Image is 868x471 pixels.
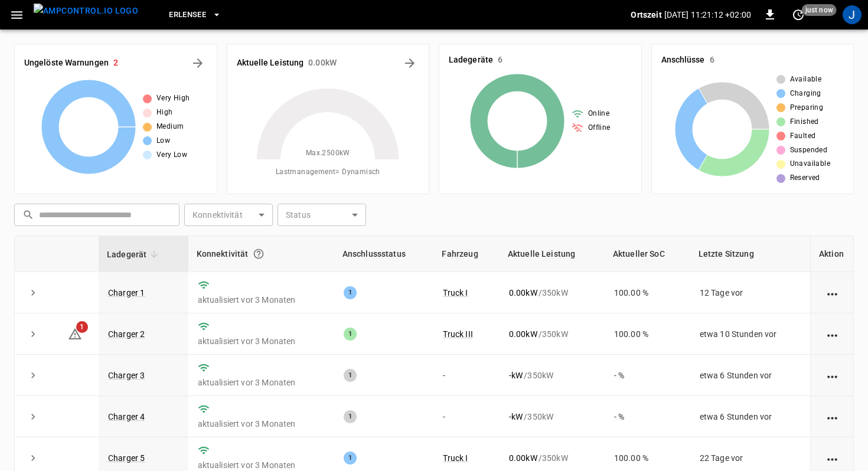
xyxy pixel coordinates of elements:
[164,4,226,27] button: Erlensee
[509,452,595,464] div: / 350 kW
[198,335,325,347] p: aktualisiert vor 3 Monaten
[588,108,609,120] span: Online
[237,57,304,70] h6: Aktuelle Leistung
[509,369,523,381] p: - kW
[433,236,499,272] th: Fahrzeug
[433,355,499,396] td: -
[24,408,42,426] button: expand row
[308,57,337,70] h6: 0.00 kW
[276,166,380,178] span: Lastmanagement = Dynamisch
[790,88,821,100] span: Charging
[605,236,690,272] th: Aktueller SoC
[198,418,325,430] p: aktualisiert vor 3 Monaten
[843,5,862,24] div: profile-icon
[24,367,42,384] button: expand row
[790,116,819,128] span: Finished
[108,412,145,421] a: Charger 4
[509,452,537,464] p: 0.00 kW
[509,287,537,299] p: 0.00 kW
[24,325,42,343] button: expand row
[790,102,824,114] span: Preparing
[690,272,810,313] td: 12 Tage vor
[443,288,468,297] a: Truck I
[825,369,840,381] div: action cell options
[443,453,468,463] a: Truck I
[825,452,840,464] div: action cell options
[156,149,187,161] span: Very Low
[334,236,434,272] th: Anschlussstatus
[509,411,523,423] p: - kW
[825,411,840,423] div: action cell options
[400,54,419,73] button: Energy Overview
[156,93,190,104] span: Very High
[605,355,690,396] td: - %
[248,243,269,264] button: Verbindung zwischen dem Ladegerät und unserer Software.
[509,369,595,381] div: / 350 kW
[108,329,145,339] a: Charger 2
[113,57,118,70] h6: 2
[169,8,206,22] span: Erlensee
[68,328,82,338] a: 1
[24,449,42,467] button: expand row
[108,371,145,380] a: Charger 3
[24,57,109,70] h6: Ungelöste Warnungen
[661,54,705,67] h6: Anschlüsse
[690,396,810,437] td: etwa 6 Stunden vor
[790,130,816,142] span: Faulted
[790,74,822,86] span: Available
[449,54,493,67] h6: Ladegeräte
[107,247,162,261] span: Ladegerät
[498,54,502,67] h6: 6
[789,5,808,24] button: set refresh interval
[344,328,357,341] div: 1
[825,287,840,299] div: action cell options
[605,396,690,437] td: - %
[433,396,499,437] td: -
[344,286,357,299] div: 1
[156,135,170,147] span: Low
[810,236,853,272] th: Aktion
[108,453,145,463] a: Charger 5
[76,321,88,333] span: 1
[34,4,138,18] img: ampcontrol.io logo
[509,287,595,299] div: / 350 kW
[790,172,820,184] span: Reserved
[344,369,357,382] div: 1
[509,328,595,340] div: / 350 kW
[790,158,830,170] span: Unavailable
[156,107,173,119] span: High
[344,410,357,423] div: 1
[631,9,661,21] p: Ortszeit
[344,452,357,465] div: 1
[188,54,207,73] button: All Alerts
[500,236,605,272] th: Aktuelle Leistung
[690,236,810,272] th: Letzte Sitzung
[588,122,611,134] span: Offline
[156,121,184,133] span: Medium
[790,145,828,156] span: Suspended
[509,411,595,423] div: / 350 kW
[108,288,145,297] a: Charger 1
[605,272,690,313] td: 100.00 %
[443,329,472,339] a: Truck III
[198,377,325,388] p: aktualisiert vor 3 Monaten
[690,313,810,355] td: etwa 10 Stunden vor
[509,328,537,340] p: 0.00 kW
[664,9,751,21] p: [DATE] 11:21:12 +02:00
[825,328,840,340] div: action cell options
[198,294,325,306] p: aktualisiert vor 3 Monaten
[306,148,350,159] span: Max. 2500 kW
[690,355,810,396] td: etwa 6 Stunden vor
[605,313,690,355] td: 100.00 %
[198,459,325,471] p: aktualisiert vor 3 Monaten
[24,284,42,302] button: expand row
[197,243,326,264] div: Konnektivität
[802,4,837,16] span: just now
[710,54,714,67] h6: 6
